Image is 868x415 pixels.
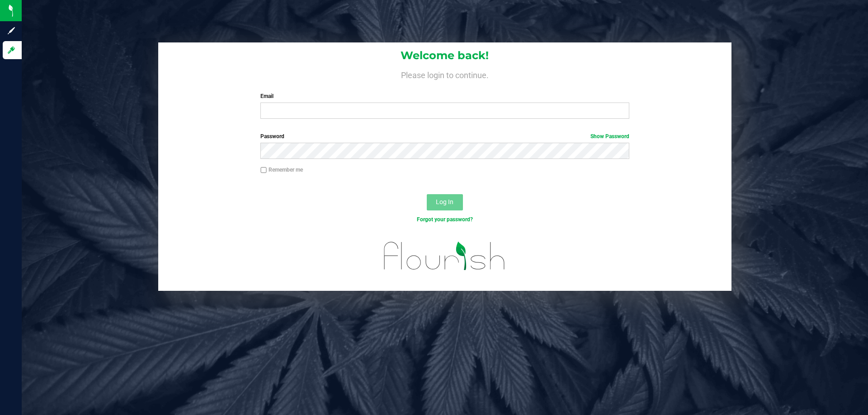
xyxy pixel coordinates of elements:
[260,167,267,173] input: Remember me
[373,233,516,279] img: flourish_logo.svg
[436,198,453,205] span: Log In
[260,92,629,100] label: Email
[417,216,473,223] a: Forgot your password?
[260,166,303,174] label: Remember me
[427,194,463,210] button: Log In
[158,50,731,61] h1: Welcome back!
[7,26,16,35] inline-svg: Sign up
[260,133,284,140] span: Password
[7,46,16,55] inline-svg: Log in
[590,133,629,140] a: Show Password
[158,69,731,79] h4: Please login to continue.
